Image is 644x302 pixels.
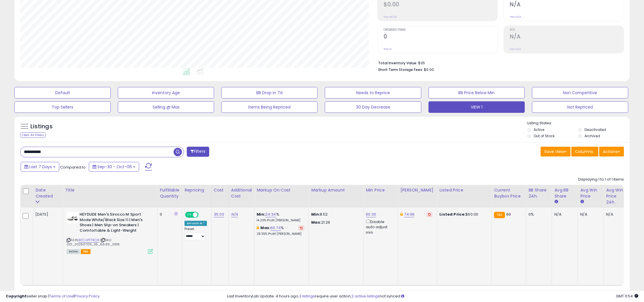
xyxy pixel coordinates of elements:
[585,133,600,138] label: Archived
[424,67,434,72] span: $0.00
[510,33,624,41] h2: N/A
[184,227,207,240] div: Preset:
[257,212,304,222] div: %
[534,127,544,132] label: Active
[311,220,359,225] p: 21.26
[184,221,207,226] div: Amazon AI *
[554,212,573,217] div: N/A
[35,212,58,217] div: [DATE]
[67,212,153,253] div: ASIN:
[118,87,214,98] button: Inventory Age
[311,220,321,225] strong: Max:
[378,59,620,66] li: $35
[439,187,489,193] div: Listed Price
[299,293,315,299] a: 3 listings
[311,212,359,217] p: 8.52
[265,212,276,217] a: 24.34
[528,212,547,217] div: 0%
[214,212,224,217] a: 35.00
[494,212,505,218] small: FBA
[14,87,111,98] button: Default
[6,293,27,299] strong: Copyright
[575,149,593,154] span: Columns
[30,123,53,131] h5: Listings
[580,212,599,217] div: N/A
[384,1,497,9] h2: $0.00
[20,132,46,138] div: Clear All Filters
[534,133,555,138] label: Out of Stock
[118,101,214,113] button: Selling @ Max
[89,162,139,172] button: Sep-30 - Oct-06
[532,101,628,113] button: Not Repriced
[160,212,178,217] div: 0
[325,87,421,98] button: Needs to Reprice
[325,101,421,113] button: 30 Day Decrease
[311,187,361,193] div: Markup Amount
[428,101,525,113] button: VIEW 1
[366,218,393,235] div: Disable auto adjust min
[221,101,318,113] button: Items Being Repriced
[97,164,132,170] span: Sep-30 - Oct-06
[65,187,155,193] div: Title
[384,47,392,51] small: Prev: 0
[80,212,149,235] b: HEYDUDE Men's Sirocco M Sport Mode White/Black Size 11 | Men's Shoes | Men Slip-on Sneakers | Com...
[67,238,120,246] span: | SKU: 001_20250709_35_69.99_3918
[257,218,304,222] p: 14.20% Profit [PERSON_NAME]
[599,147,624,156] button: Actions
[184,187,209,193] div: Repricing
[541,147,570,156] button: Save View
[439,212,487,217] div: $60.00
[404,212,414,217] a: 74.99
[14,101,111,113] button: Top Sellers
[311,212,320,217] strong: Min:
[554,187,575,199] div: Avg BB Share
[606,212,625,217] div: N/A
[494,187,524,199] div: Current Buybox Price
[67,249,80,254] span: All listings currently available for purchase on Amazon
[527,121,630,126] p: Listing States:
[439,212,466,217] b: Listed Price:
[580,199,584,204] small: Avg Win Price.
[260,225,270,231] b: Max:
[67,212,78,223] img: 31P3O2+kPaL._SL40_.jpg
[221,87,318,98] button: BB Drop in 7d
[585,127,606,132] label: Deactivated
[532,87,628,98] button: Non Competitive
[510,15,521,19] small: Prev: N/A
[400,187,435,193] div: [PERSON_NAME]
[351,293,380,299] a: 2 active listings
[366,212,376,217] a: 60.00
[21,162,59,172] button: Last 7 Days
[384,15,397,19] small: Prev: $0.00
[428,87,525,98] button: BB Price Below Min
[571,147,598,156] button: Columns
[60,164,86,170] span: Compared to:
[510,28,624,32] span: ROI
[29,164,52,170] span: Last 7 Days
[378,61,417,65] b: Total Inventory Value:
[231,212,238,217] a: N/A
[384,28,497,32] span: Ordered Items
[257,225,304,236] div: %
[6,294,100,299] div: seller snap | |
[257,187,306,193] div: Markup on Cost
[198,212,207,217] span: OFF
[606,187,627,205] div: Avg Win Price 24h.
[510,47,521,51] small: Prev: N/A
[366,187,395,193] div: Min Price
[554,199,558,204] small: Avg BB Share.
[257,232,304,236] p: 28.35% Profit [PERSON_NAME]
[160,187,180,199] div: Fulfillable Quantity
[186,212,193,217] span: ON
[214,187,226,193] div: Cost
[254,185,309,208] th: The percentage added to the cost of goods (COGS) that forms the calculator for Min & Max prices.
[187,147,209,157] button: Filters
[616,293,638,299] span: 2025-10-14 11:54 GMT
[35,187,60,199] div: Date Created
[78,238,99,243] a: B0CHPFT8Q8
[506,212,511,217] span: 60
[81,249,91,254] span: FBA
[227,294,638,299] div: Last InventoryLab Update: 4 hours ago, require user action, not synced.
[270,225,281,231] a: 60.74
[74,293,100,299] a: Privacy Policy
